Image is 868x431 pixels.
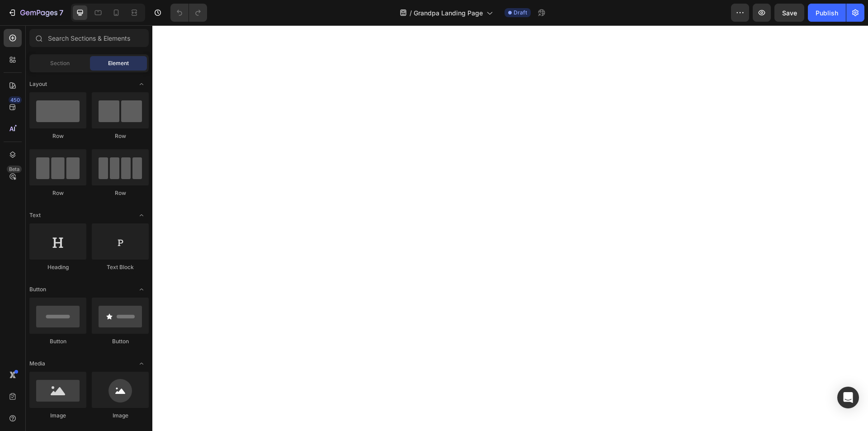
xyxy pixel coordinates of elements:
[92,263,149,271] div: Text Block
[29,360,45,368] span: Media
[152,25,868,431] iframe: Design area
[134,77,149,91] span: Toggle open
[29,412,86,420] div: Image
[59,7,63,18] p: 7
[816,8,838,18] div: Publish
[808,4,846,22] button: Publish
[134,356,149,371] span: Toggle open
[92,337,149,346] div: Button
[782,9,797,17] span: Save
[9,96,22,104] div: 450
[29,337,86,346] div: Button
[92,132,149,140] div: Row
[134,282,149,297] span: Toggle open
[92,412,149,420] div: Image
[170,4,207,22] div: Undo/Redo
[134,208,149,223] span: Toggle open
[29,285,46,294] span: Button
[410,8,412,18] span: /
[7,166,22,173] div: Beta
[29,189,86,197] div: Row
[108,59,129,67] span: Element
[514,9,527,17] span: Draft
[29,80,47,88] span: Layout
[29,132,86,140] div: Row
[774,4,804,22] button: Save
[414,8,483,18] span: Grandpa Landing Page
[29,263,86,271] div: Heading
[837,387,859,408] div: Open Intercom Messenger
[4,4,67,22] button: 7
[29,29,149,47] input: Search Sections & Elements
[92,189,149,197] div: Row
[50,59,70,67] span: Section
[29,211,41,219] span: Text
